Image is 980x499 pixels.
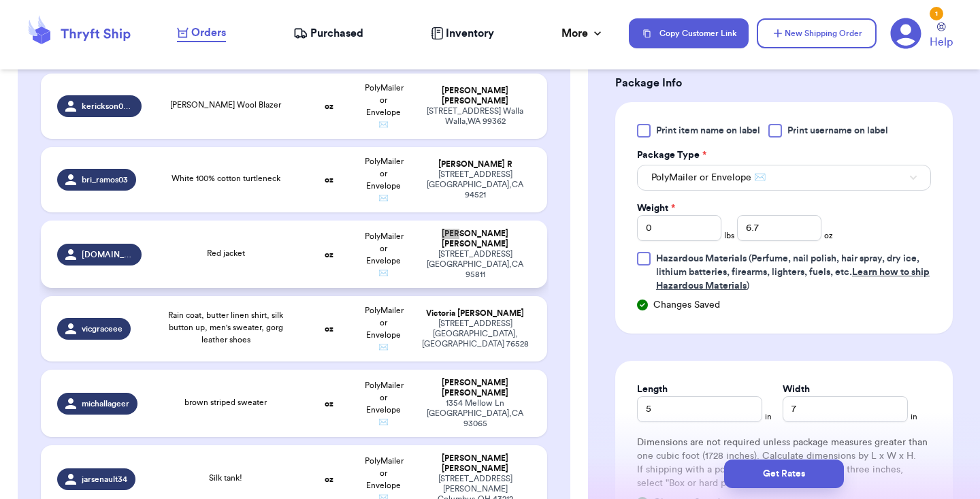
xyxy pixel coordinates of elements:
[930,7,943,20] div: 1
[325,475,333,483] strong: oz
[656,124,760,138] span: Print item name on label
[446,25,494,42] span: Inventory
[184,398,267,406] span: brown striped sweater
[930,34,953,50] span: Help
[419,229,531,249] div: [PERSON_NAME] [PERSON_NAME]
[653,298,720,312] span: Changes Saved
[637,202,675,215] label: Weight
[824,230,833,241] span: oz
[637,436,931,490] div: Dimensions are not required unless package measures greater than one cubic foot (1728 inches). Ca...
[365,232,404,277] span: PolyMailer or Envelope ✉️
[325,102,333,110] strong: oz
[419,170,531,200] div: [STREET_ADDRESS] [GEOGRAPHIC_DATA] , CA 94521
[82,474,127,485] span: jarsenault34
[787,124,888,138] span: Print username on label
[724,230,734,241] span: lbs
[171,174,280,182] span: White 100% cotton turtleneck
[656,254,930,291] span: (Perfume, nail polish, hair spray, dry ice, lithium batteries, firearms, lighters, fuels, etc. )
[191,25,226,41] span: Orders
[82,249,133,260] span: [DOMAIN_NAME]
[82,174,128,185] span: bri_ramos03
[765,411,772,422] span: in
[365,306,404,351] span: PolyMailer or Envelope ✉️
[911,411,917,422] span: in
[293,25,363,42] a: Purchased
[325,176,333,184] strong: oz
[757,18,877,48] button: New Shipping Order
[325,251,333,259] strong: oz
[419,378,531,398] div: [PERSON_NAME] [PERSON_NAME]
[365,381,404,426] span: PolyMailer or Envelope ✉️
[168,311,283,344] span: Rain coat, butter linen shirt, silk button up, men's sweater, gorg leather shoes
[82,398,129,409] span: michallageer
[170,101,281,109] span: [PERSON_NAME] Wool Blazer
[783,383,810,396] label: Width
[419,398,531,429] div: 1354 Mellow Ln [GEOGRAPHIC_DATA] , CA 93065
[637,383,668,396] label: Length
[651,171,766,184] span: PolyMailer or Envelope ✉️
[325,400,333,408] strong: oz
[419,453,531,474] div: [PERSON_NAME] [PERSON_NAME]
[419,249,531,280] div: [STREET_ADDRESS] [GEOGRAPHIC_DATA] , CA 95811
[419,86,531,106] div: [PERSON_NAME] [PERSON_NAME]
[637,148,706,162] label: Package Type
[561,25,604,42] div: More
[724,460,844,488] button: Get Rates
[209,474,242,482] span: Silk tank!
[930,22,953,50] a: Help
[629,18,749,48] button: Copy Customer Link
[365,157,404,202] span: PolyMailer or Envelope ✉️
[82,323,122,334] span: vicgraceee
[82,101,133,112] span: kerickson0925
[419,308,531,319] div: Victoria [PERSON_NAME]
[637,165,931,191] button: PolyMailer or Envelope ✉️
[207,249,245,257] span: Red jacket
[656,254,747,263] span: Hazardous Materials
[431,25,494,42] a: Inventory
[419,106,531,127] div: [STREET_ADDRESS] Walla Walla , WA 99362
[419,319,531,349] div: [STREET_ADDRESS] [GEOGRAPHIC_DATA] , [GEOGRAPHIC_DATA] 76528
[890,18,921,49] a: 1
[419,159,531,170] div: [PERSON_NAME] R
[365,84,404,129] span: PolyMailer or Envelope ✉️
[310,25,363,42] span: Purchased
[325,325,333,333] strong: oz
[615,75,953,91] h3: Package Info
[177,25,226,42] a: Orders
